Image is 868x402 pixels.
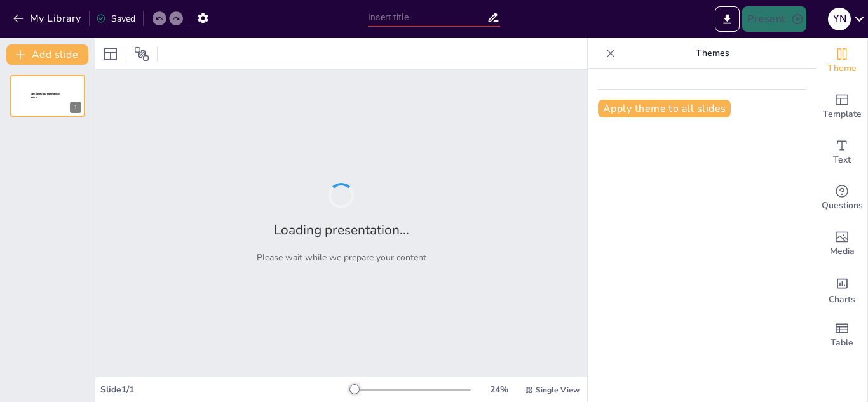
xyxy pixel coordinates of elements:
button: My Library [10,8,86,29]
div: Add ready made slides [817,84,867,130]
div: Add text boxes [817,130,867,175]
div: Add charts and graphs [817,267,867,312]
div: 24 % [484,384,514,396]
p: Please wait while we prepare your content [257,251,426,264]
span: Theme [827,62,857,76]
div: Slide 1 / 1 [100,384,349,396]
span: Media [830,245,855,258]
span: Template [823,107,862,121]
div: 1 [70,102,81,113]
span: Charts [829,293,855,307]
p: Themes [621,38,804,69]
div: Y n [828,8,851,30]
button: Export to PowerPoint [715,6,740,32]
div: Saved [96,13,135,25]
span: Sendsteps presentation editor [31,92,60,99]
span: Questions [822,199,863,213]
div: Add a table [817,312,867,358]
input: Insert title [368,8,487,27]
h2: Loading presentation... [274,221,409,239]
span: Table [831,336,853,350]
div: Change the overall theme [817,38,867,84]
span: Single View [536,385,580,395]
button: Add slide [6,44,88,65]
div: 1 [10,75,85,117]
button: Apply theme to all slides [598,100,731,117]
span: Text [833,153,851,167]
button: Y n [828,6,851,32]
div: Add images, graphics, shapes or video [817,221,867,267]
span: Position [134,46,149,62]
button: Present [742,6,806,32]
div: Get real-time input from your audience [817,175,867,221]
div: Layout [100,44,121,64]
